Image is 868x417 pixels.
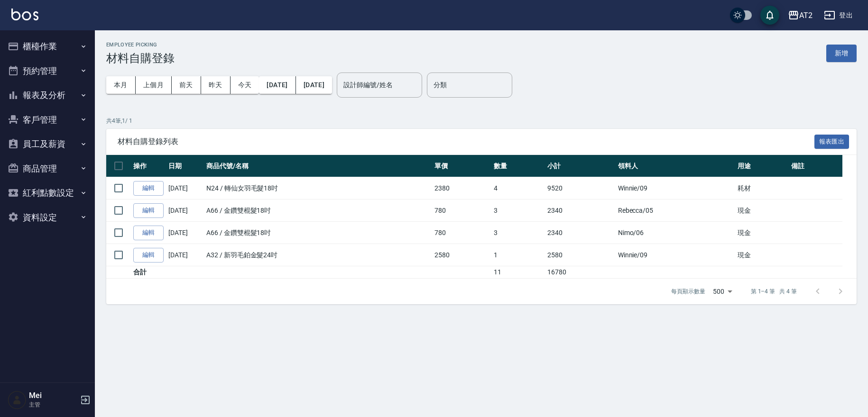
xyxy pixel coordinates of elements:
[789,155,842,177] th: 備註
[133,248,164,263] a: 編輯
[826,45,857,62] button: 新增
[545,177,616,199] td: 9520
[751,287,797,296] p: 第 1–4 筆 共 4 筆
[133,203,164,218] a: 編輯
[166,155,204,177] th: 日期
[4,181,91,205] button: 紅利點數設定
[616,177,735,199] td: Winnie /09
[166,222,204,244] td: [DATE]
[136,76,172,94] button: 上個月
[491,199,545,222] td: 3
[204,177,432,199] td: N24 / 轉仙女羽毛髮18吋
[133,181,164,196] a: 編輯
[820,7,857,24] button: 登出
[131,266,166,279] td: 合計
[133,226,164,240] a: 編輯
[432,199,491,222] td: 780
[491,177,545,199] td: 4
[735,177,789,199] td: 耗材
[491,266,545,279] td: 11
[166,177,204,199] td: [DATE]
[106,52,175,65] h3: 材料自購登錄
[4,83,91,108] button: 報表及分析
[166,199,204,222] td: [DATE]
[4,108,91,132] button: 客戶管理
[204,155,432,177] th: 商品代號/名稱
[4,156,91,181] button: 商品管理
[784,6,816,25] button: AT2
[118,137,814,146] span: 材料自購登錄列表
[760,6,779,25] button: save
[545,222,616,244] td: 2340
[545,266,616,279] td: 16780
[29,391,77,400] h5: Mei
[106,117,857,125] p: 共 4 筆, 1 / 1
[545,244,616,266] td: 2580
[166,244,204,266] td: [DATE]
[735,155,789,177] th: 用途
[491,244,545,266] td: 1
[616,244,735,266] td: Winnie /09
[799,9,813,21] div: AT2
[204,222,432,244] td: A66 / 金鑽雙棍髮18吋
[735,244,789,266] td: 現金
[735,222,789,244] td: 現金
[106,76,136,94] button: 本月
[11,9,38,20] img: Logo
[491,222,545,244] td: 3
[204,199,432,222] td: A66 / 金鑽雙棍髮18吋
[231,76,259,94] button: 今天
[616,155,735,177] th: 領料人
[4,59,91,83] button: 預約管理
[296,76,332,94] button: [DATE]
[106,42,175,48] h2: Employee Picking
[616,199,735,222] td: Rebecca /05
[735,199,789,222] td: 現金
[432,155,491,177] th: 單價
[826,48,857,57] a: 新增
[204,244,432,266] td: A32 / 新羽毛鉑金髮24吋
[432,177,491,199] td: 2380
[545,199,616,222] td: 2340
[709,279,736,304] div: 500
[671,287,705,296] p: 每頁顯示數量
[4,34,91,59] button: 櫃檯作業
[172,76,201,94] button: 前天
[814,136,850,145] a: 報表匯出
[259,76,295,94] button: [DATE]
[491,155,545,177] th: 數量
[201,76,231,94] button: 昨天
[432,222,491,244] td: 780
[8,390,27,409] img: Person
[545,155,616,177] th: 小計
[131,155,166,177] th: 操作
[814,135,850,149] button: 報表匯出
[4,132,91,156] button: 員工及薪資
[432,244,491,266] td: 2580
[4,205,91,230] button: 資料設定
[29,400,77,409] p: 主管
[616,222,735,244] td: Nimo /06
